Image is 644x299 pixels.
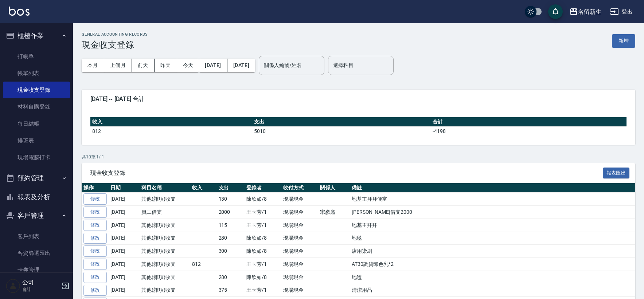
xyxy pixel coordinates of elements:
button: 新增 [612,34,635,48]
td: 現場現金 [281,193,318,206]
a: 修改 [83,206,107,218]
td: 現場現金 [281,284,318,297]
p: 共 10 筆, 1 / 1 [82,154,635,160]
td: 現場現金 [281,258,318,271]
a: 排班表 [3,132,70,149]
td: 王玉芳/1 [245,206,281,219]
a: 材料自購登錄 [3,98,70,115]
td: 280 [217,271,245,284]
th: 支出 [217,183,245,193]
img: Person [6,279,20,293]
h3: 現金收支登錄 [82,40,148,50]
a: 客戶列表 [3,228,70,245]
th: 收付方式 [281,183,318,193]
td: 其他(雜項)收支 [140,258,190,271]
td: 現場現金 [281,219,318,232]
td: 其他(雜項)收支 [140,232,190,245]
td: AT30調貨卸色乳*2 [350,258,635,271]
th: 備註 [350,183,635,193]
a: 現場電腦打卡 [3,149,70,166]
td: 2000 [217,206,245,219]
th: 合計 [431,117,627,127]
a: 修改 [83,272,107,283]
button: [DATE] [199,59,227,72]
button: 登出 [607,5,635,19]
button: 櫃檯作業 [3,26,70,45]
td: 現場現金 [281,271,318,284]
td: 王玉芳/1 [245,284,281,297]
div: 名留新生 [578,7,601,16]
td: -4198 [431,126,627,136]
td: 陳欣如/8 [245,232,281,245]
td: [DATE] [109,193,140,206]
a: 修改 [83,193,107,205]
a: 現金收支登錄 [3,82,70,98]
a: 修改 [83,259,107,270]
td: 王玉芳/1 [245,219,281,232]
td: 其他(雜項)收支 [140,271,190,284]
a: 修改 [83,245,107,257]
td: 員工借支 [140,206,190,219]
td: 陳欣如/8 [245,245,281,258]
td: 其他(雜項)收支 [140,284,190,297]
td: 現場現金 [281,206,318,219]
td: 王玉芳/1 [245,258,281,271]
button: [DATE] [227,59,255,72]
a: 帳單列表 [3,65,70,82]
td: 地基主拜拜便當 [350,193,635,206]
td: 地毯 [350,232,635,245]
button: 客戶管理 [3,206,70,225]
td: [DATE] [109,232,140,245]
td: 其他(雜項)收支 [140,219,190,232]
a: 每日結帳 [3,115,70,132]
a: 卡券管理 [3,261,70,278]
td: 280 [217,232,245,245]
p: 會計 [22,286,59,293]
td: [DATE] [109,271,140,284]
button: 報表及分析 [3,188,70,206]
span: 現金收支登錄 [90,169,603,177]
button: 今天 [177,59,199,72]
td: [DATE] [109,284,140,297]
img: Logo [9,7,30,16]
td: [PERSON_NAME]借支2000 [350,206,635,219]
th: 收入 [90,117,252,127]
a: 客資篩選匯出 [3,245,70,261]
span: [DATE] ~ [DATE] 合計 [90,95,627,103]
td: [DATE] [109,245,140,258]
button: 報表匯出 [603,168,630,179]
a: 報表匯出 [603,169,630,176]
button: 上個月 [104,59,132,72]
th: 日期 [109,183,140,193]
td: 5010 [252,126,431,136]
th: 收入 [190,183,217,193]
td: [DATE] [109,219,140,232]
td: 地毯 [350,271,635,284]
th: 操作 [82,183,109,193]
td: 現場現金 [281,245,318,258]
td: 清潔用品 [350,284,635,297]
a: 打帳單 [3,48,70,65]
h2: GENERAL ACCOUNTING RECORDS [82,32,148,37]
th: 科目名稱 [140,183,190,193]
th: 支出 [252,117,431,127]
button: 本月 [82,59,104,72]
td: 300 [217,245,245,258]
td: 陳欣如/8 [245,271,281,284]
td: 其他(雜項)收支 [140,193,190,206]
td: 130 [217,193,245,206]
td: 375 [217,284,245,297]
td: [DATE] [109,206,140,219]
button: save [548,4,563,19]
td: 陳欣如/8 [245,193,281,206]
td: 地基主拜拜 [350,219,635,232]
button: 預約管理 [3,169,70,188]
td: 其他(雜項)收支 [140,245,190,258]
td: 115 [217,219,245,232]
h5: 公司 [22,279,59,286]
td: [DATE] [109,258,140,271]
td: 現場現金 [281,232,318,245]
a: 修改 [83,285,107,296]
button: 昨天 [155,59,177,72]
a: 修改 [83,220,107,231]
